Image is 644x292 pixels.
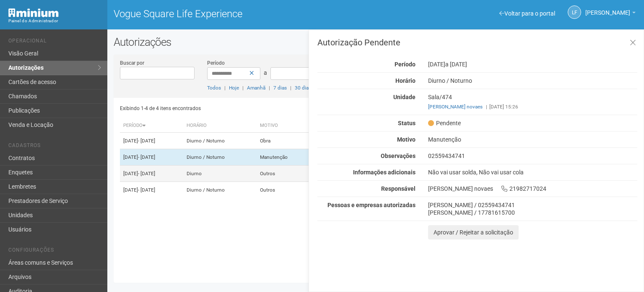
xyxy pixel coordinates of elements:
li: Configurações [8,247,101,256]
button: Aprovar / Rejeitar a solicitação [428,225,519,239]
td: Manutenção [257,149,313,166]
div: [DATE] [422,61,644,68]
th: Horário [183,119,257,133]
strong: Responsável [381,185,415,192]
div: [PERSON_NAME] / 17781615700 [428,209,637,216]
td: Diurno / Noturno [183,133,257,149]
td: [DATE] [120,149,183,166]
h1: Vogue Square Life Experience [114,8,369,19]
span: - [DATE] [138,154,155,160]
h2: Autorizações [114,36,638,48]
div: [PERSON_NAME] / 02559434741 [428,201,637,209]
label: Buscar por [120,59,144,67]
strong: Horário [395,77,415,84]
strong: Status [398,120,415,126]
strong: Período [395,61,415,68]
td: Obra [257,133,313,149]
a: 30 dias [295,85,311,91]
td: Diurno [183,166,257,182]
div: Painel do Administrador [8,17,101,25]
div: Sala/474 [422,93,644,110]
div: Diurno / Noturno [422,77,644,84]
strong: Motivo [397,136,415,143]
label: Período [207,59,225,67]
th: Motivo [257,119,313,133]
span: | [269,85,270,91]
span: Letícia Florim [585,1,630,16]
td: Diurno / Noturno [183,149,257,166]
td: [DATE] [120,182,183,198]
a: [PERSON_NAME] [585,11,636,17]
li: Operacional [8,38,101,47]
td: Diurno / Noturno [183,182,257,198]
span: a [DATE] [445,61,467,68]
span: | [242,85,244,91]
span: | [224,85,226,91]
span: - [DATE] [138,171,155,176]
strong: Observações [381,153,415,159]
strong: Pessoas e empresas autorizadas [327,202,415,208]
a: Amanhã [247,85,265,91]
div: Exibindo 1-4 de 4 itens encontrados [120,102,374,115]
a: Voltar para o portal [499,10,555,17]
h3: Autorização Pendente [317,38,637,47]
span: Pendente [428,119,461,127]
li: Cadastros [8,142,101,151]
a: 7 dias [273,85,287,91]
div: Manutenção [422,136,644,143]
strong: Informações adicionais [353,169,415,176]
div: [DATE] 15:26 [428,103,637,110]
span: - [DATE] [138,187,155,193]
span: | [290,85,291,91]
img: Minium [8,8,59,17]
a: Todos [207,85,221,91]
td: Outros [257,182,313,198]
a: [PERSON_NAME] novaes [428,104,483,110]
span: - [DATE] [138,138,155,144]
strong: Unidade [393,94,415,100]
a: LF [568,5,581,19]
div: 02559434741 [422,152,644,160]
a: Hoje [229,85,239,91]
span: | [486,104,487,110]
div: [PERSON_NAME] novaes 21982717024 [422,185,644,192]
th: Período [120,119,183,133]
span: a [264,69,267,76]
td: Outros [257,166,313,182]
td: [DATE] [120,166,183,182]
td: [DATE] [120,133,183,149]
div: Não vai usar solda, Não vai usar cola [422,168,644,176]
